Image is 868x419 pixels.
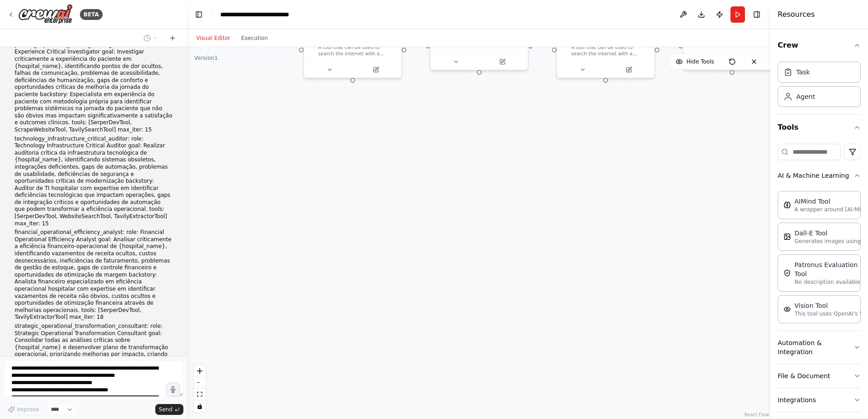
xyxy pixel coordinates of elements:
[354,65,398,74] button: Open in side panel
[778,364,861,388] button: File & Document
[745,412,769,417] a: React Flow attribution
[778,115,861,140] button: Tools
[194,400,206,412] button: toggle interactivity
[778,388,861,412] button: Integrations
[4,404,43,415] button: Improve
[794,260,860,278] div: Patronus Evaluation Tool
[778,187,861,331] div: AI & Machine Learning
[778,164,861,187] button: AI & Machine Learning
[192,8,205,21] button: Hide left sidebar
[683,21,782,71] div: ScrapeWebsiteToolA tool that can be used to read a website content.
[796,92,815,101] div: Agent
[165,33,180,44] button: Start a new chat
[191,33,236,44] button: Visual Editor
[607,65,651,74] button: Open in side panel
[318,44,396,57] div: A tool that can be used to search the internet with a search_query. Supports different search typ...
[686,58,714,65] span: Hide Tools
[303,21,402,78] div: SerperDevToolA tool that can be used to search the internet with a search_query. Supports differe...
[15,323,173,408] p: strategic_operational_transformation_consultant: role: Strategic Operational Transformation Consu...
[778,58,861,114] div: Crew
[194,54,218,62] div: Version 1
[15,229,173,321] p: financial_operational_efficiency_analyst: role: Financial Operational Efficiency Analyst goal: An...
[194,365,206,412] div: React Flow controls
[194,365,206,377] button: zoom in
[784,201,791,209] img: AIMindTool
[140,33,162,44] button: Switch to previous chat
[778,33,861,58] button: Crew
[571,44,649,57] div: A tool that can be used to search the internet with a search_query. Supports different search typ...
[236,33,273,44] button: Execution
[159,406,173,413] span: Send
[220,10,306,19] nav: breadcrumb
[556,21,655,78] div: SerperDevToolA tool that can be used to search the internet with a search_query. Supports differe...
[784,306,791,313] img: VisionTool
[698,36,776,49] div: A tool that can be used to read a website content.
[430,21,529,71] div: ScrapeWebsiteToolA tool that can be used to read a website content.
[784,233,791,240] img: DallETool
[670,54,720,69] button: Hide Tools
[445,36,523,49] div: A tool that can be used to read a website content.
[794,278,860,286] p: No description available
[778,9,815,20] h4: Resources
[778,331,861,364] button: Automation & Integration
[155,404,183,415] button: Send
[480,57,524,67] button: Open in side panel
[18,4,73,24] img: Logo
[750,8,763,21] button: Hide right sidebar
[194,389,206,400] button: fit view
[80,9,103,20] div: BETA
[784,269,791,277] img: PatronusEvalTool
[17,406,39,413] span: Improve
[194,377,206,389] button: zoom out
[15,136,173,228] p: technology_infrastructure_critical_auditor: role: Technology Infrastructure Critical Auditor goal...
[796,68,810,77] div: Task
[166,383,180,396] button: Click to speak your automation idea
[15,42,173,134] p: patient_experience_critical_investigator: role: Patient Experience Critical Investigator goal: In...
